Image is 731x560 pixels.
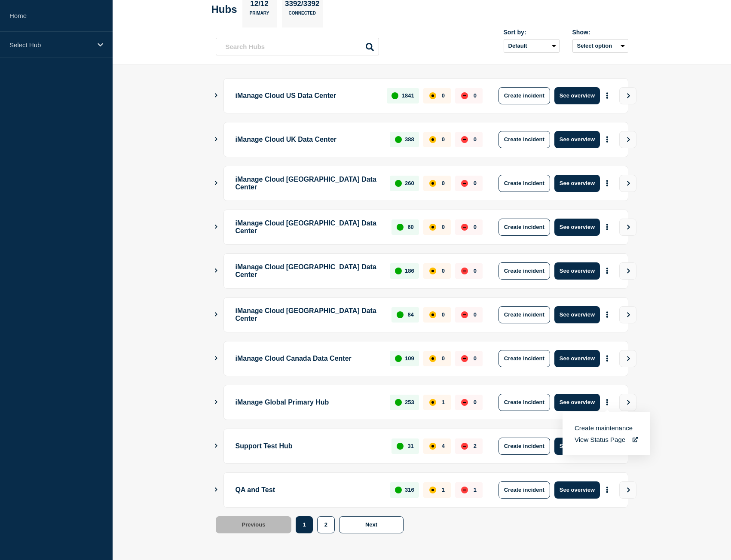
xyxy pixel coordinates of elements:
[9,41,92,49] p: Select Hub
[554,262,600,280] button: See overview
[405,399,414,405] p: 253
[499,262,550,280] button: Create incident
[499,175,550,192] button: Create incident
[602,482,613,498] button: More actions
[397,443,404,450] div: up
[499,131,550,148] button: Create incident
[407,311,413,318] p: 84
[216,38,379,55] input: Search Hubs
[442,92,445,99] p: 0
[429,268,436,274] div: affected
[461,180,468,187] div: down
[554,306,600,323] button: See overview
[504,29,560,36] div: Sort by:
[461,224,468,231] div: down
[575,424,633,432] button: Create maintenance
[250,11,269,20] p: Primary
[442,180,445,186] p: 0
[296,516,312,533] button: 1
[236,131,380,148] p: iManage Cloud UK Data Center
[214,268,218,274] button: Show Connected Hubs
[214,487,218,493] button: Show Connected Hubs
[474,136,477,143] p: 0
[461,443,468,450] div: down
[405,487,414,493] p: 316
[216,516,292,533] button: Previous
[602,394,613,410] button: More actions
[395,180,402,187] div: up
[619,131,636,148] button: View
[499,438,550,455] button: Create incident
[214,136,218,143] button: Show Connected Hubs
[619,262,636,280] button: View
[442,136,445,143] p: 0
[214,92,218,99] button: Show Connected Hubs
[236,219,382,236] p: iManage Cloud [GEOGRAPHIC_DATA] Data Center
[554,87,600,104] button: See overview
[442,487,445,493] p: 1
[461,487,468,493] div: down
[214,311,218,318] button: Show Connected Hubs
[442,355,445,362] p: 0
[461,399,468,406] div: down
[572,29,628,36] div: Show:
[442,311,445,318] p: 0
[429,311,436,318] div: affected
[602,350,613,366] button: More actions
[474,180,477,186] p: 0
[499,481,550,499] button: Create incident
[429,487,436,493] div: affected
[429,355,436,362] div: affected
[214,180,218,186] button: Show Connected Hubs
[395,136,402,143] div: up
[339,516,404,533] button: Next
[397,311,404,318] div: up
[236,87,377,104] p: iManage Cloud US Data Center
[442,443,445,449] p: 4
[397,224,404,231] div: up
[602,263,613,279] button: More actions
[365,521,377,528] span: Next
[236,394,380,411] p: iManage Global Primary Hub
[236,262,380,280] p: iManage Cloud [GEOGRAPHIC_DATA] Data Center
[429,92,436,99] div: affected
[405,180,414,186] p: 260
[236,306,382,323] p: iManage Cloud [GEOGRAPHIC_DATA] Data Center
[461,92,468,99] div: down
[619,219,636,236] button: View
[236,350,380,367] p: iManage Cloud Canada Data Center
[402,92,414,99] p: 1841
[499,219,550,236] button: Create incident
[214,355,218,362] button: Show Connected Hubs
[405,355,414,362] p: 109
[619,87,636,104] button: View
[499,306,550,323] button: Create incident
[461,136,468,143] div: down
[407,224,413,230] p: 60
[461,355,468,362] div: down
[391,92,398,99] div: up
[474,355,477,362] p: 0
[474,487,477,493] p: 1
[602,175,613,191] button: More actions
[395,268,402,274] div: up
[429,443,436,450] div: affected
[429,399,436,406] div: affected
[474,268,477,274] p: 0
[474,92,477,99] p: 0
[554,438,600,455] button: See overview
[554,219,600,236] button: See overview
[474,443,477,449] p: 2
[572,39,628,53] button: Select option
[554,175,600,192] button: See overview
[405,268,414,274] p: 186
[429,224,436,231] div: affected
[442,268,445,274] p: 0
[554,350,600,367] button: See overview
[474,311,477,318] p: 0
[317,516,335,533] button: 2
[461,311,468,318] div: down
[575,436,638,443] a: View Status Page
[395,399,402,406] div: up
[474,399,477,405] p: 0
